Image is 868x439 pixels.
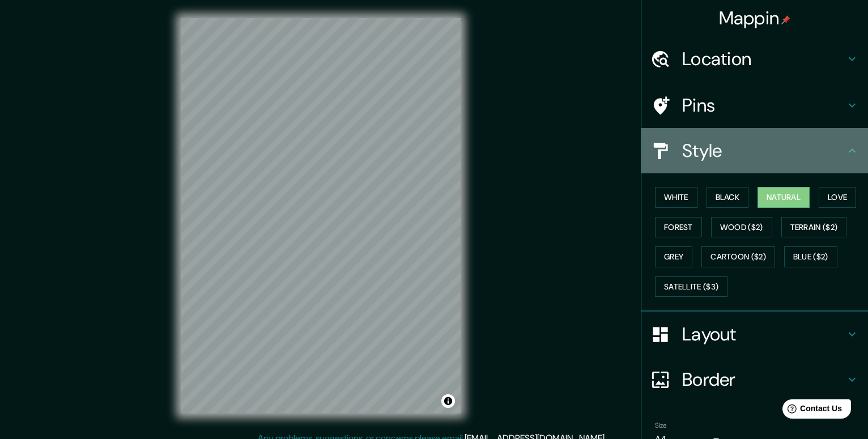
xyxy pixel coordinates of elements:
h4: Pins [682,94,845,117]
h4: Style [682,139,845,162]
h4: Location [682,48,845,70]
button: Black [707,187,749,208]
iframe: Help widget launcher [767,395,856,427]
button: Cartoon ($2) [701,246,775,267]
div: Border [641,357,868,402]
button: Blue ($2) [784,246,837,267]
button: Grey [655,246,692,267]
div: Pins [641,83,868,128]
button: Toggle attribution [441,394,455,408]
button: Terrain ($2) [781,217,847,238]
div: Location [641,36,868,82]
img: pin-icon.png [781,15,790,24]
div: Style [641,128,868,173]
h4: Border [682,368,845,391]
button: Wood ($2) [711,217,772,238]
label: Size [655,421,667,431]
button: Forest [655,217,702,238]
button: Love [819,187,856,208]
h4: Mappin [719,7,791,29]
h4: Layout [682,323,845,346]
button: White [655,187,697,208]
button: Natural [758,187,810,208]
button: Satellite ($3) [655,276,727,297]
div: Layout [641,312,868,357]
canvas: Map [181,18,461,414]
